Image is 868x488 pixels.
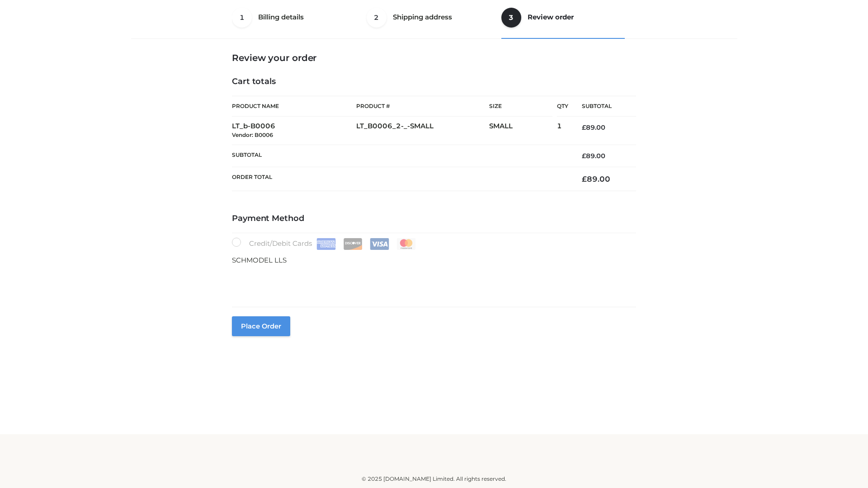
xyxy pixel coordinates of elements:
[232,145,568,167] th: Subtotal
[343,238,363,250] img: Discover
[232,131,273,138] small: Vendor: B0006
[370,238,389,250] img: Visa
[557,117,568,145] td: 1
[582,152,605,160] bdi: 89.00
[582,174,587,183] span: £
[316,238,336,250] img: Amex
[489,96,552,117] th: Size
[232,316,290,336] button: Place order
[582,152,586,160] span: £
[232,167,568,191] th: Order Total
[134,474,734,483] div: © 2025 [DOMAIN_NAME] Limited. All rights reserved.
[232,77,636,87] h4: Cart totals
[557,96,568,117] th: Qty
[232,117,356,145] td: LT_b-B0006
[232,254,636,266] p: SCHMODEL LLS
[230,264,634,297] iframe: Secure payment input frame
[232,238,417,250] label: Credit/Debit Cards
[232,52,636,63] h3: Review your order
[396,238,416,250] img: Mastercard
[232,96,356,117] th: Product Name
[356,117,489,145] td: LT_B0006_2-_-SMALL
[232,214,636,224] h4: Payment Method
[582,174,610,183] bdi: 89.00
[489,117,557,145] td: SMALL
[582,123,605,131] bdi: 89.00
[568,96,636,117] th: Subtotal
[582,123,586,131] span: £
[356,96,489,117] th: Product #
